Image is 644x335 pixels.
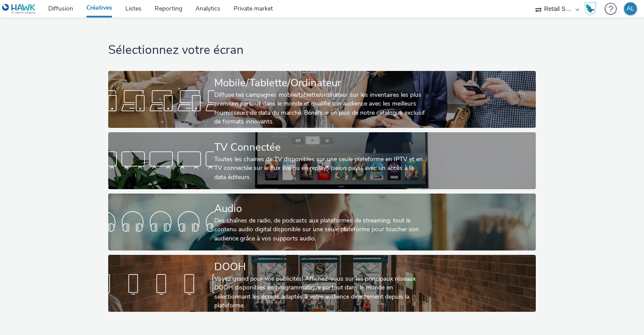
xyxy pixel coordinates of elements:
div: TV Connectée [214,140,426,155]
a: TV ConnectéeToutes les chaines de TV disponibles sur une seule plateforme en IPTV et en TV connec... [108,132,535,189]
a: DOOHVoyez grand pour vos publicités! Affichez-vous sur les principaux réseaux DOOH disponibles en... [108,255,535,312]
div: Toutes les chaines de TV disponibles sur une seule plateforme en IPTV et en TV connectée sur le f... [214,155,426,182]
img: undefined Logo [2,4,36,14]
div: Diffuse tes campagnes mobile/tablette/ordinateur sur les inventaires les plus premium partout dan... [214,91,426,127]
a: AudioDes chaînes de radio, de podcasts aux plateformes de streaming: tout le contenu audio digita... [108,194,535,250]
img: Hawk Academy [584,2,597,16]
div: Voyez grand pour vos publicités! Affichez-vous sur les principaux réseaux DOOH disponibles en pro... [214,275,426,310]
div: DOOH [214,259,426,275]
a: Mobile/Tablette/OrdinateurDiffuse tes campagnes mobile/tablette/ordinateur sur les inventaires le... [108,71,535,128]
div: Mobile/Tablette/Ordinateur [214,75,426,91]
h1: Sélectionnez votre écran [108,42,535,59]
div: AL [626,2,634,15]
a: Hawk Academy [584,2,600,16]
div: Des chaînes de radio, de podcasts aux plateformes de streaming: tout le contenu audio digital dis... [214,216,426,243]
div: Audio [214,201,426,216]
